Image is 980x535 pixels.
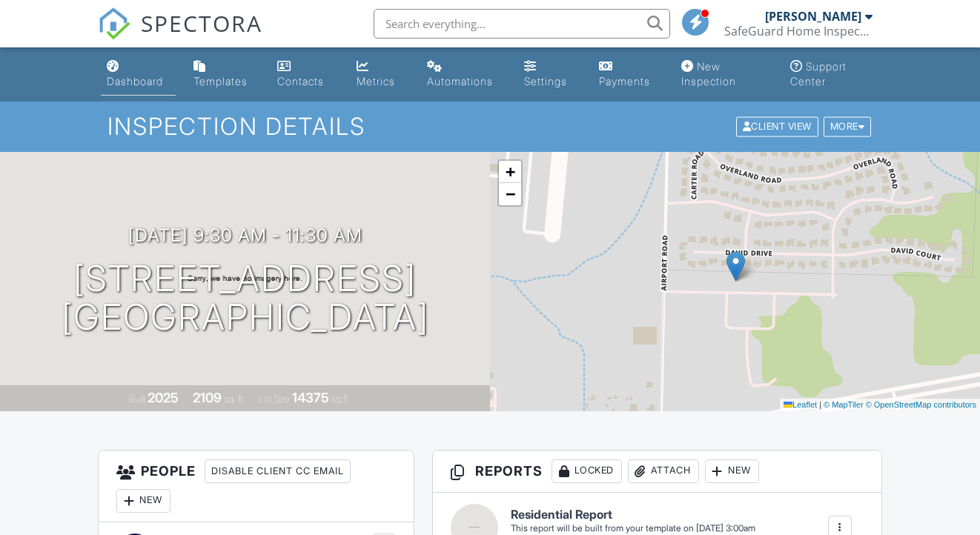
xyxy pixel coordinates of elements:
a: SPECTORA [98,20,262,51]
a: Contacts [271,53,339,96]
div: New Inspection [681,60,736,87]
a: © MapTiler [824,400,864,409]
div: Client View [736,117,818,137]
span: − [506,185,515,203]
div: Support Center [790,60,847,87]
div: Attach [628,459,699,483]
a: Leaflet [784,400,817,409]
h1: [STREET_ADDRESS] [GEOGRAPHIC_DATA] [62,259,429,338]
div: More [824,117,872,137]
a: Support Center [784,53,879,96]
span: SPECTORA [141,7,262,39]
div: Automations [427,75,493,87]
div: Payments [599,75,650,87]
div: Dashboard [107,75,163,87]
div: Disable Client CC Email [205,459,351,483]
div: 2025 [148,390,179,405]
a: Automations (Basic) [421,53,506,96]
h6: Residential Report [511,508,755,522]
a: New Inspection [675,53,772,96]
div: Metrics [357,75,395,87]
a: © OpenStreetMap contributors [866,400,976,409]
a: Client View [735,120,822,131]
img: The Best Home Inspection Software - Spectora [98,7,130,40]
a: Dashboard [101,53,175,96]
span: | [819,400,821,409]
h3: Reports [433,451,881,493]
div: New [705,459,759,483]
a: Settings [518,53,580,96]
div: Locked [552,459,622,483]
div: 2109 [193,390,222,405]
div: [PERSON_NAME] [765,9,861,24]
span: + [506,162,515,181]
a: Templates [188,53,260,96]
div: Templates [193,75,248,87]
div: This report will be built from your template on [DATE] 3:00am [511,522,755,534]
a: Zoom out [499,183,521,205]
span: sq.ft. [331,393,350,405]
div: New [116,489,170,513]
a: Payments [593,53,664,96]
h3: People [99,451,414,522]
input: Search everything... [374,9,670,39]
h3: [DATE] 9:30 am - 11:30 am [128,225,362,245]
img: Marker [726,251,745,282]
span: sq. ft. [224,393,245,405]
div: 14375 [292,390,329,405]
a: Zoom in [499,161,521,183]
a: Metrics [351,53,409,96]
div: SafeGuard Home Inspections [724,24,873,39]
h1: Inspection Details [107,113,873,139]
div: Settings [524,75,567,87]
div: Contacts [277,75,324,87]
span: Built [129,393,145,405]
span: Lot Size [259,393,290,405]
